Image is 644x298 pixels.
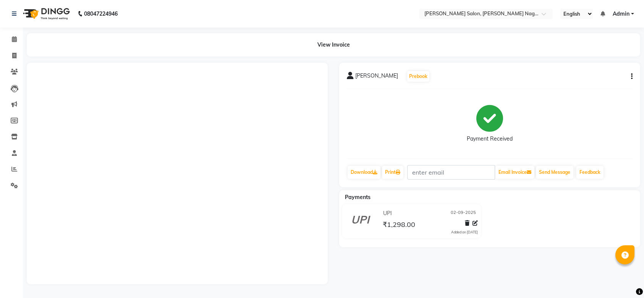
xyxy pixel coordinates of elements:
span: Payments [345,194,371,201]
span: [PERSON_NAME] [355,72,398,83]
img: logo [19,3,72,24]
span: Admin [613,10,629,18]
a: Print [382,166,403,179]
b: 08047224946 [84,3,118,24]
span: UPI [383,209,392,217]
iframe: chat widget [612,267,636,290]
input: enter email [407,165,495,180]
a: Feedback [576,166,604,179]
div: View Invoice [27,33,640,57]
div: Payment Received [467,135,513,143]
button: Prebook [407,71,429,82]
span: 02-09-2025 [451,209,476,217]
div: Added on [DATE] [451,230,478,235]
a: Download [348,166,380,179]
span: ₹1,298.00 [383,220,415,231]
button: Email Invoice [495,166,534,179]
button: Send Message [536,166,573,179]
